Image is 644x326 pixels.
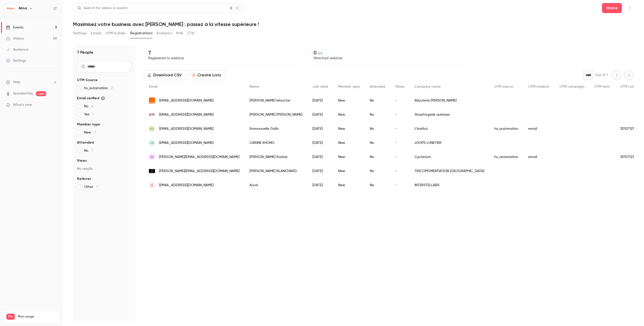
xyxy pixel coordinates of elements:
[365,150,390,164] div: No
[6,314,15,320] span: Pro
[307,136,333,150] div: [DATE]
[365,164,390,178] div: No
[410,178,489,192] div: INTERSTELLABS
[307,122,333,136] div: [DATE]
[159,183,214,188] span: [EMAIL_ADDRESS][DOMAIN_NAME]
[333,122,365,136] div: New
[245,108,307,122] div: [PERSON_NAME] [PERSON_NAME]
[77,6,128,11] div: Search for videos or events
[159,112,214,117] span: [EMAIL_ADDRESS][DOMAIN_NAME]
[523,150,554,164] div: email
[149,97,155,104] img: orange.fr
[13,102,32,108] span: What's new
[365,136,390,150] div: No
[159,98,214,103] span: [EMAIL_ADDRESS][DOMAIN_NAME]
[144,70,186,80] button: Download CSV
[149,112,155,118] img: shopforgeek.com
[149,168,155,174] img: tricopigmentation.fr
[594,85,610,88] span: UTM term
[390,164,410,178] div: -
[159,154,239,160] span: [PERSON_NAME][EMAIL_ADDRESS][DOMAIN_NAME]
[333,93,365,108] div: New
[245,150,307,164] div: [PERSON_NAME] Kozlow
[77,96,105,101] span: Email verified
[84,112,94,117] span: Yes
[250,85,259,88] span: Name
[84,130,96,135] span: New
[77,166,132,171] p: No results
[106,29,126,37] button: UTM builder
[370,85,385,88] span: Attended
[489,122,523,136] div: hs_automation
[390,93,410,108] div: -
[84,148,93,153] span: No
[84,86,113,91] span: hs_automation
[6,36,24,41] div: Videos
[130,29,152,37] button: Registrations
[307,93,333,108] div: [DATE]
[13,80,20,85] span: Help
[151,183,153,187] span: A
[159,126,214,132] span: [EMAIL_ADDRESS][DOMAIN_NAME]
[410,93,489,108] div: Bijouterie [PERSON_NAME]
[149,85,157,88] span: Email
[390,136,410,150] div: -
[51,103,57,107] iframe: Noticeable Trigger
[148,50,299,56] p: 7
[365,122,390,136] div: No
[91,29,101,37] button: Emails
[18,315,57,319] span: Plan usage
[494,85,513,88] span: UTM source
[156,29,172,37] button: Analytics
[365,108,390,122] div: No
[390,150,410,164] div: -
[111,86,113,90] span: 2
[77,78,98,83] span: UTM Source
[84,184,98,189] span: Other
[150,126,154,131] span: EG
[620,85,641,88] span: UTM content
[338,85,360,88] span: Member type
[333,178,365,192] div: New
[410,122,489,136] div: L'Institut
[410,150,489,164] div: Cyclarium
[77,78,132,189] section: facet-groups
[245,122,307,136] div: Emmanuelle Gallo
[13,91,33,96] a: SpeakerHub
[245,164,307,178] div: [PERSON_NAME] BLANCHARD
[187,29,194,37] button: CTA
[307,164,333,178] div: [DATE]
[84,104,93,109] span: No
[73,29,87,37] button: Settings
[91,105,93,108] span: 6
[6,4,14,12] img: Alma
[148,56,299,61] p: Registered to webinar
[159,169,239,174] span: [PERSON_NAME][EMAIL_ADDRESS][DOMAIN_NAME]
[6,80,57,85] li: help-dropdown-opener
[313,50,464,56] p: 0
[595,73,608,78] p: Out of 1
[77,158,87,163] span: Views
[188,70,225,80] button: Create Lists
[559,85,584,88] span: UTM campaign
[92,113,94,116] span: 1
[528,85,549,88] span: UTM medium
[333,164,365,178] div: New
[307,108,333,122] div: [DATE]
[333,108,365,122] div: New
[489,150,523,164] div: hs_automation
[96,185,98,189] span: 7
[365,178,390,192] div: No
[6,47,28,52] div: Audience
[77,176,91,181] span: Referrer
[307,150,333,164] div: [DATE]
[245,93,307,108] div: [PERSON_NAME] lelouche
[307,178,333,192] div: [DATE]
[313,56,464,61] p: Watched webinar
[150,155,154,159] span: BK
[365,93,390,108] div: No
[77,122,100,127] span: Member type
[245,178,307,192] div: Aurel
[77,140,94,145] span: Attended
[36,91,46,96] span: new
